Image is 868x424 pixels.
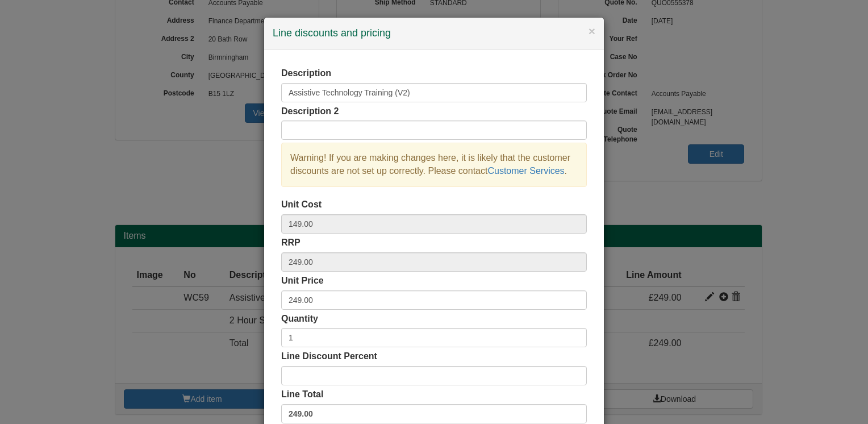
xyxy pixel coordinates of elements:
a: Customer Services [487,166,564,176]
label: Quantity [281,313,318,326]
label: Line Total [281,388,323,401]
label: Unit Cost [281,198,322,211]
label: Unit Price [281,275,324,288]
label: RRP [281,236,301,250]
label: Description [281,67,331,80]
label: Line Discount Percent [281,350,377,363]
div: Warning! If you are making changes here, it is likely that the customer discounts are not set up ... [281,143,587,187]
button: × [589,25,595,37]
h4: Line discounts and pricing [273,26,595,41]
label: 249.00 [281,404,587,423]
label: Description 2 [281,105,339,118]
